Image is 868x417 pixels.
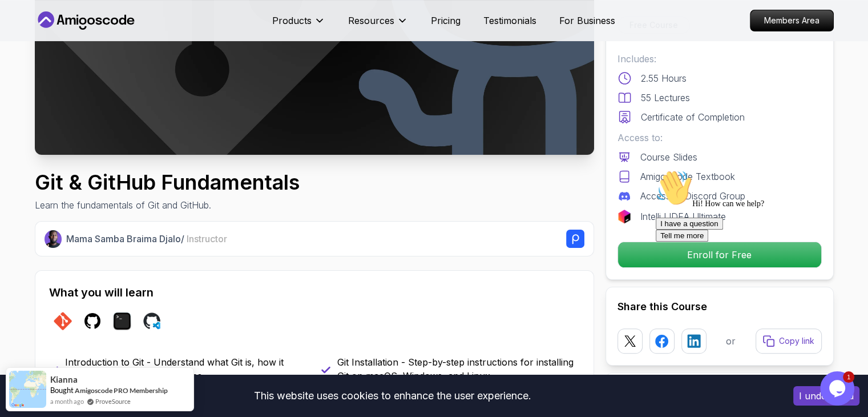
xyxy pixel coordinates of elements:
img: github logo [83,312,102,330]
h1: Git & GitHub Fundamentals [35,171,300,194]
p: Includes: [617,52,822,66]
p: IntelliJ IDEA Ultimate [640,210,726,223]
button: Accept cookies [793,386,859,406]
span: Kianna [50,375,78,384]
button: Enroll for Free [617,242,822,268]
button: Products [272,14,325,37]
a: Testimonials [483,14,536,27]
p: Access to: [617,131,822,145]
div: 👋Hi! How can we help?I have a questionTell me more [5,5,210,77]
iframe: chat widget [651,165,857,366]
a: Amigoscode PRO Membership [75,386,168,395]
p: Members Area [750,10,833,31]
button: I have a question [5,53,72,65]
img: provesource social proof notification image [9,371,46,408]
span: Instructor [187,233,227,244]
p: Learn the fundamentals of Git and GitHub. [35,198,300,212]
p: Access to Discord Group [640,189,745,203]
h2: Share this Course [617,299,822,315]
p: AmigosCode Textbook [640,170,735,183]
button: Tell me more [5,65,57,77]
div: This website uses cookies to enhance the user experience. [9,383,776,408]
button: Resources [348,14,408,37]
p: Certificate of Completion [641,110,745,124]
span: a month ago [50,396,84,406]
img: codespaces logo [143,312,161,330]
img: Nelson Djalo [45,230,62,248]
iframe: chat widget [820,371,857,406]
a: Members Area [750,10,834,31]
p: Enroll for Free [618,242,821,267]
p: Introduction to Git - Understand what Git is, how it works, and explore alternatives. [65,355,308,383]
p: 2.55 Hours [641,71,687,85]
p: Products [272,14,312,27]
img: terminal logo [113,312,131,330]
p: Mama Samba Braima Djalo / [66,232,227,246]
h2: What you will learn [49,284,580,300]
a: For Business [559,14,615,27]
p: Resources [348,14,394,27]
img: git logo [54,312,72,330]
img: jetbrains logo [617,210,631,223]
img: :wave: [5,5,41,41]
p: Git Installation - Step-by-step instructions for installing Git on macOS, Windows, and Linux. [337,355,580,383]
span: Bought [50,386,74,395]
p: Course Slides [640,150,697,164]
a: ProveSource [95,396,131,406]
a: Pricing [431,14,461,27]
span: Hi! How can we help? [5,34,113,43]
p: 55 Lectures [641,91,690,105]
